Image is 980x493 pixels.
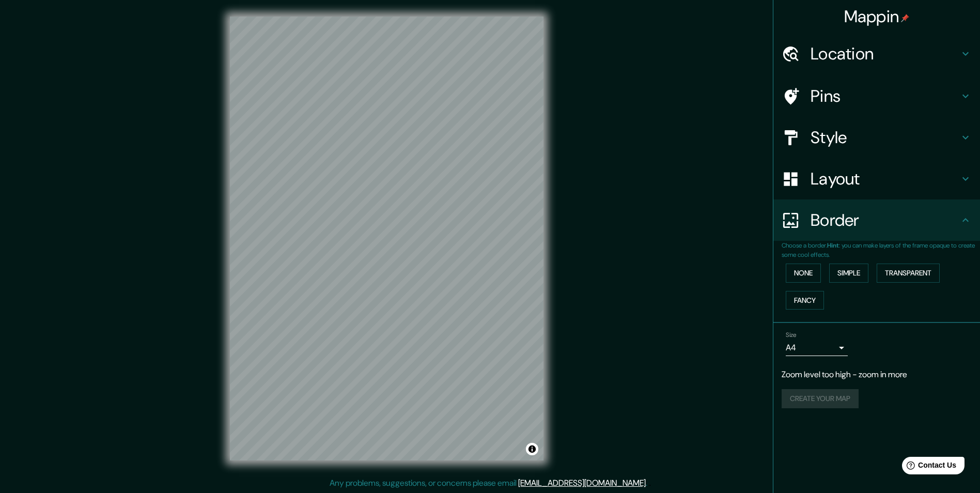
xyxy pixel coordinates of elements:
button: Fancy [786,291,824,310]
h4: Layout [811,168,959,189]
div: Location [773,33,980,74]
button: Transparent [877,264,940,283]
p: Zoom level too high - zoom in more [782,368,972,381]
h4: Border [811,210,959,230]
a: [EMAIL_ADDRESS][DOMAIN_NAME] [518,477,646,488]
h4: Pins [811,86,959,106]
p: Any problems, suggestions, or concerns please email . [330,477,647,489]
h4: Location [811,43,959,64]
div: Layout [773,158,980,199]
div: . [649,477,651,489]
div: A4 [786,340,848,356]
h4: Style [811,127,959,148]
img: pin-icon.png [901,14,909,22]
h4: Mappin [844,6,910,27]
button: None [786,264,821,283]
div: Style [773,117,980,158]
p: Choose a border. : you can make layers of the frame opaque to create some cool effects. [782,241,980,259]
button: Toggle attribution [526,443,538,455]
b: Hint [827,241,839,250]
button: Simple [829,264,868,283]
iframe: Help widget launcher [888,453,969,482]
div: Pins [773,75,980,117]
div: . [647,477,649,489]
div: Border [773,199,980,241]
canvas: Map [230,17,543,460]
label: Size [786,331,797,340]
